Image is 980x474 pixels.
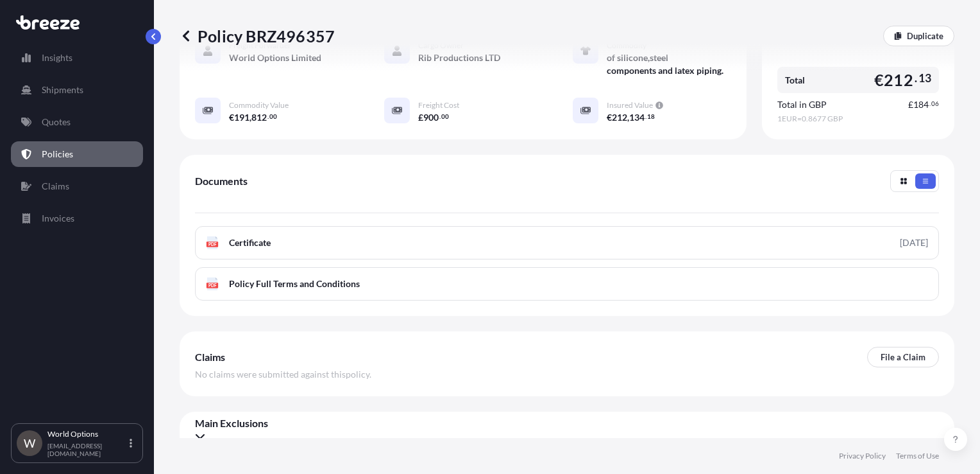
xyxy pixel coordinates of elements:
[11,109,143,135] a: Quotes
[42,116,71,128] p: Quotes
[195,368,371,381] span: No claims were submitted against this policy .
[47,442,127,457] p: [EMAIL_ADDRESS][DOMAIN_NAME]
[42,180,69,193] p: Claims
[11,206,143,231] a: Invoices
[195,417,939,443] div: Main Exclusions
[11,45,143,71] a: Insights
[647,114,655,119] span: 18
[267,114,269,119] span: .
[929,101,931,106] span: .
[418,113,423,122] span: £
[839,451,886,461] a: Privacy Policy
[785,74,805,87] span: Total
[900,236,928,249] div: [DATE]
[42,212,74,225] p: Invoices
[42,148,73,161] p: Policies
[249,113,251,122] span: ,
[229,113,234,122] span: €
[229,100,289,110] span: Commodity Value
[251,113,267,122] span: 812
[896,451,939,461] a: Terms of Use
[874,72,884,88] span: €
[913,100,929,109] span: 184
[629,113,645,122] span: 134
[627,113,629,122] span: ,
[195,351,225,364] span: Claims
[11,173,143,199] a: Claims
[418,100,459,110] span: Freight Cost
[24,437,35,450] span: W
[884,72,913,88] span: 212
[195,226,939,259] a: PDFCertificate[DATE]
[777,114,939,124] span: 1 EUR = 0.8677 GBP
[439,114,441,119] span: .
[612,113,627,122] span: 212
[867,347,939,367] a: File a Claim
[907,30,943,42] p: Duplicate
[229,277,360,290] span: Policy Full Terms and Conditions
[195,267,939,301] a: PDFPolicy Full Terms and Conditions
[918,75,931,82] span: 13
[423,113,439,122] span: 900
[180,26,335,46] p: Policy BRZ496357
[607,113,612,122] span: €
[11,77,143,103] a: Shipments
[441,114,449,119] span: 00
[234,113,249,122] span: 191
[645,114,646,119] span: .
[908,100,913,109] span: £
[42,51,72,64] p: Insights
[931,101,939,106] span: 06
[11,141,143,167] a: Policies
[881,351,925,364] p: File a Claim
[208,283,217,288] text: PDF
[777,98,827,111] span: Total in GBP
[915,75,917,82] span: .
[47,429,127,439] p: World Options
[42,83,83,96] p: Shipments
[607,100,653,110] span: Insured Value
[195,175,248,188] span: Documents
[883,26,954,46] a: Duplicate
[269,114,277,119] span: 00
[195,417,939,430] span: Main Exclusions
[229,236,271,249] span: Certificate
[208,242,217,247] text: PDF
